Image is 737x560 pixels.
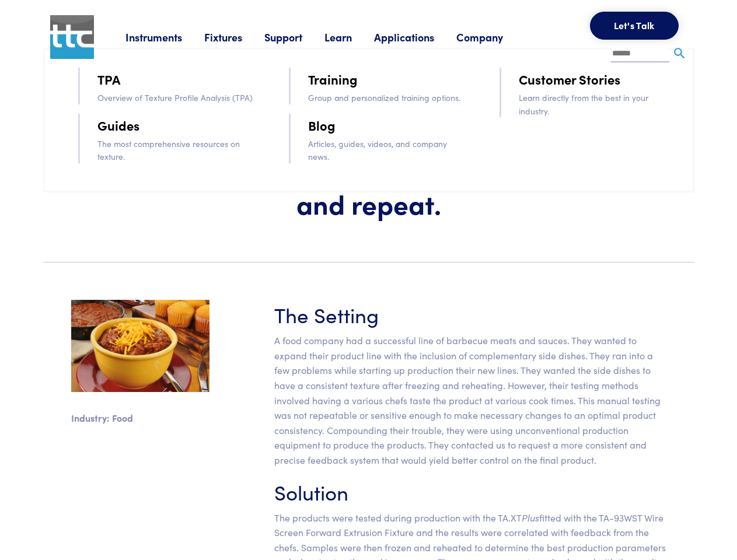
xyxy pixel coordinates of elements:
[308,137,467,163] p: Articles, guides, videos, and company news.
[308,91,467,104] p: Group and personalized training options.
[522,511,539,524] em: Plus
[50,15,94,59] img: ttc_logo_1x1_v1.0.png
[71,300,209,392] img: sidedishes.jpg
[308,69,358,89] a: Training
[204,30,264,44] a: Fixtures
[71,411,209,426] p: Industry: Food
[264,30,324,44] a: Support
[308,115,336,135] a: Blog
[274,477,666,506] h3: Solution
[590,12,679,40] button: Let's Talk
[519,91,677,117] p: Learn directly from the best in your industry.
[125,30,204,44] a: Instruments
[97,69,120,89] a: TPA
[456,30,525,44] a: Company
[274,300,666,328] h3: The Setting
[97,115,139,135] a: Guides
[519,69,620,89] a: Customer Stories
[324,30,374,44] a: Learn
[374,30,456,44] a: Applications
[274,333,666,467] p: A food company had a successful line of barbecue meats and sauces. They wanted to expand their pr...
[97,137,256,163] p: The most comprehensive resources on texture.
[97,91,256,104] p: Overview of Texture Profile Analysis (TPA)
[223,153,514,220] h1: Freeze, reheat, test, and repeat.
